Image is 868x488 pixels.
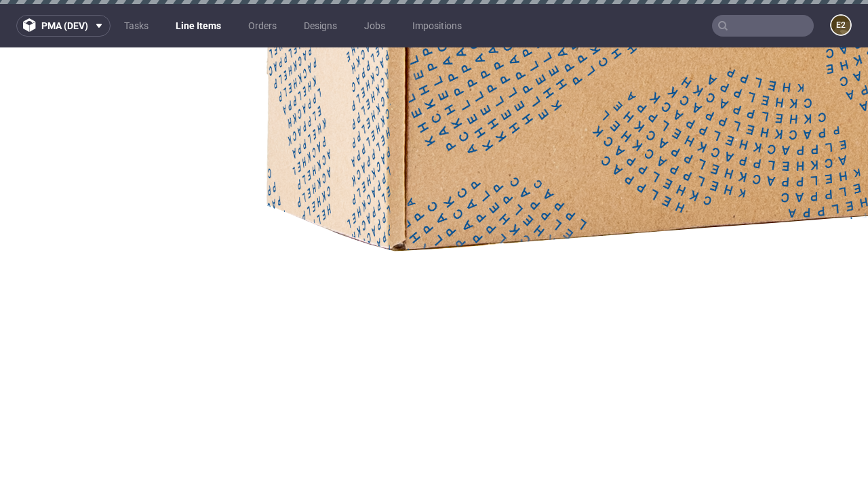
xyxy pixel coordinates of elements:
button: pma (dev) [16,15,111,37]
a: Tasks [116,15,157,37]
a: Line Items [167,15,229,37]
a: Orders [240,15,285,37]
a: Jobs [356,15,393,37]
a: Impositions [404,15,470,37]
figcaption: e2 [831,16,850,35]
span: pma (dev) [41,21,88,30]
a: Designs [296,15,345,37]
